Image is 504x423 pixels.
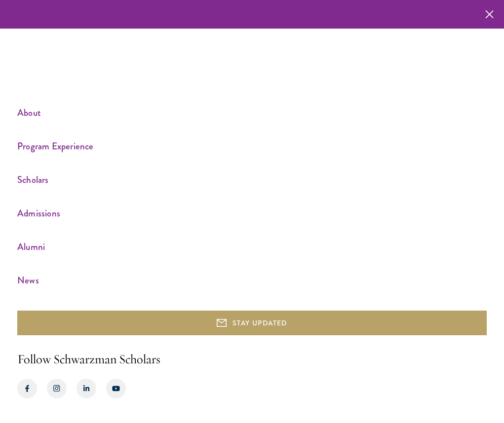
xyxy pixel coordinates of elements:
a: Program Experience [17,138,485,154]
button: STAY UPDATED [17,311,487,335]
h2: Follow Schwarzman Scholars [17,350,487,369]
a: Scholars [17,172,485,188]
a: About [17,105,485,121]
a: Admissions [17,205,485,221]
a: Alumni [17,239,485,255]
a: News [17,272,485,288]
